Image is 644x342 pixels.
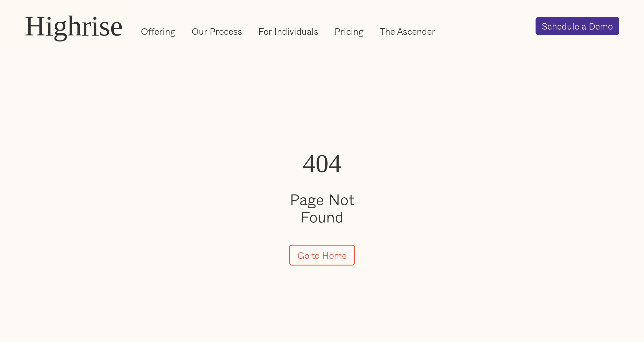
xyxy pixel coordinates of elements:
[380,25,435,38] a: The Ascender
[334,25,364,38] a: Pricing
[141,25,175,38] a: Offering
[258,25,318,38] a: For Individuals
[191,25,242,38] a: Our Process
[289,245,355,266] a: Go to Home
[283,149,361,178] h1: 404
[536,17,619,35] a: Schedule a Demo
[25,10,123,42] a: Highrise
[283,191,361,226] h2: Page Not Found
